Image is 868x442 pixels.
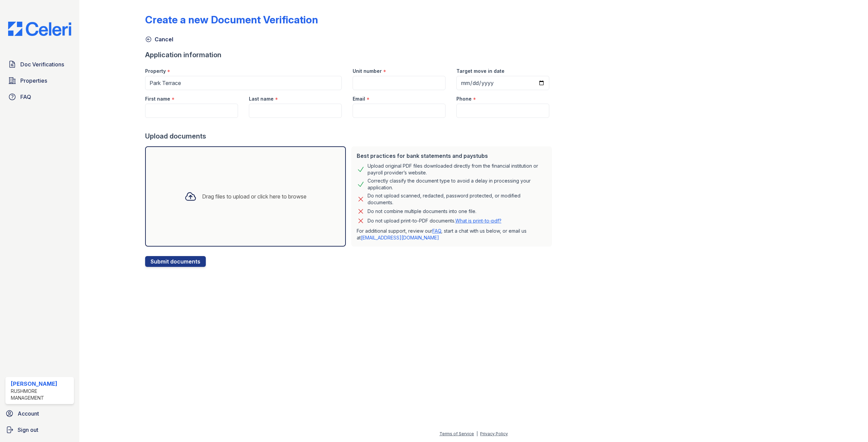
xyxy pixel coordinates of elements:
[145,14,318,26] div: Create a new Document Verification
[357,152,547,160] div: Best practices for bank statements and paystubs
[368,207,476,215] div: Do not combine multiple documents into one file.
[353,68,382,75] label: Unit number
[3,423,77,437] a: Sign out
[145,68,166,75] label: Property
[145,35,173,43] a: Cancel
[368,217,501,224] p: Do not upload print-to-PDF documents.
[20,77,47,85] span: Properties
[202,192,307,201] div: Drag files to upload or click here to browse
[368,192,547,206] div: Do not upload scanned, redacted, password protected, or modified documents.
[145,131,555,141] div: Upload documents
[145,96,170,102] label: First name
[11,388,71,401] div: Rushmore Management
[368,177,547,191] div: Correctly classify the document type to avoid a delay in processing your application.
[432,228,441,234] a: FAQ
[5,74,74,87] a: Properties
[3,22,77,36] img: CE_Logo_Blue-a8612792a0a2168367f1c8372b55b34899dd931a85d93a1a3d3e32e68fde9ad4.png
[368,163,547,176] div: Upload original PDF files downloaded directly from the financial institution or payroll provider’...
[480,431,508,436] a: Privacy Policy
[357,228,547,241] p: For additional support, review our , start a chat with us below, or email us at
[3,407,77,420] a: Account
[11,380,71,388] div: [PERSON_NAME]
[5,58,74,71] a: Doc Verifications
[439,431,474,436] a: Terms of Service
[20,60,64,68] span: Doc Verifications
[476,431,478,436] div: |
[249,96,274,102] label: Last name
[145,256,206,267] button: Submit documents
[361,235,439,240] a: [EMAIL_ADDRESS][DOMAIN_NAME]
[456,68,505,75] label: Target move in date
[5,90,74,104] a: FAQ
[145,50,555,60] div: Application information
[18,409,39,418] span: Account
[20,93,31,101] span: FAQ
[353,96,365,102] label: Email
[18,426,38,434] span: Sign out
[456,96,472,102] label: Phone
[455,218,501,224] a: What is print-to-pdf?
